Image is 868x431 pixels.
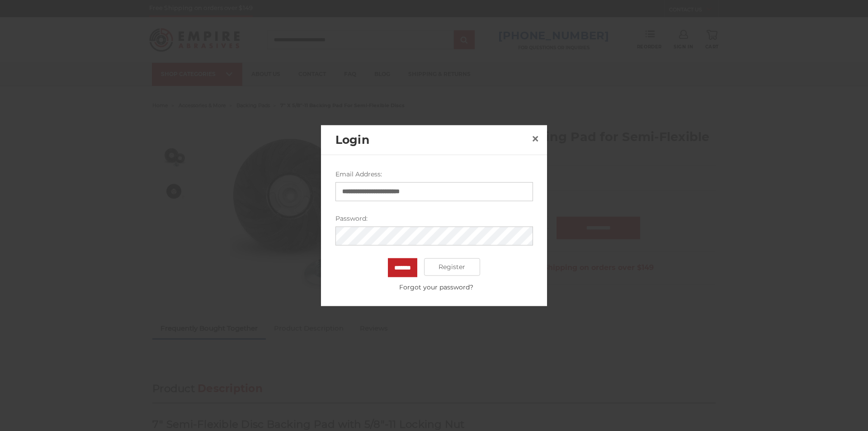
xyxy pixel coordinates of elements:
[340,282,533,292] a: Forgot your password?
[531,130,539,147] span: ×
[335,169,533,179] label: Email Address:
[424,258,481,276] a: Register
[335,213,533,223] label: Password:
[335,131,528,148] h2: Login
[528,132,542,146] a: Close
